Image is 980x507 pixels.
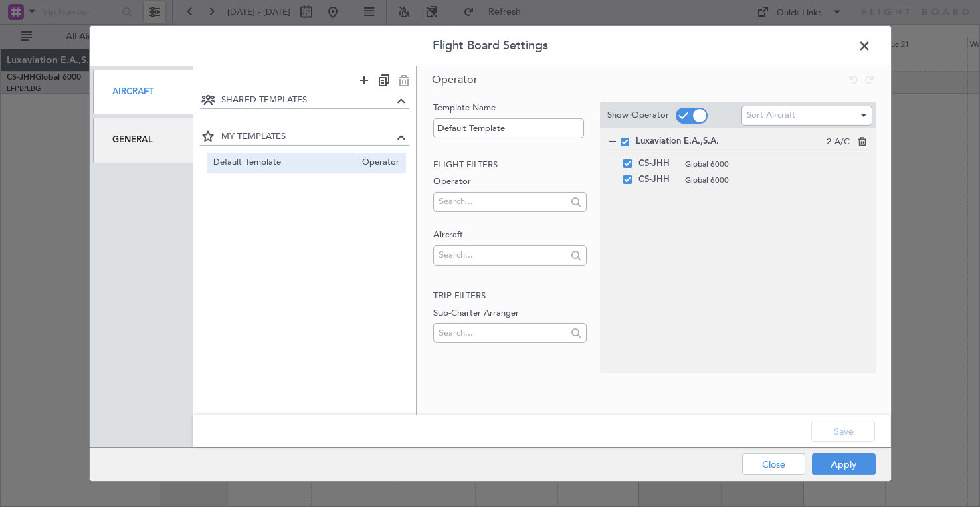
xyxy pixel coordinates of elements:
[433,158,587,171] h2: Flight filters
[433,306,587,320] label: Sub-Charter Arranger
[812,453,876,475] button: Apply
[439,323,567,343] input: Search...
[355,155,399,169] span: Operator
[638,156,678,172] span: CS-JHH
[221,130,393,144] span: MY TEMPLATES
[439,191,567,211] input: Search...
[433,102,587,115] label: Template Name
[433,175,587,189] label: Operator
[93,70,194,114] div: Aircraft
[93,118,194,163] div: General
[439,245,567,265] input: Search...
[433,290,587,303] h2: Trip filters
[827,136,850,149] span: 2 A/C
[747,109,795,121] span: Sort Aircraft
[433,229,587,242] label: Aircraft
[432,72,478,87] span: Operator
[638,172,678,188] span: CS-JHH
[213,155,355,169] span: Default Template
[90,26,891,66] header: Flight Board Settings
[221,94,393,107] span: SHARED TEMPLATES
[685,174,869,186] span: Global 6000
[635,135,827,148] span: Luxaviation E.A.,S.A.
[742,453,805,475] button: Close
[685,158,869,170] span: Global 6000
[607,109,669,122] label: Show Operator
